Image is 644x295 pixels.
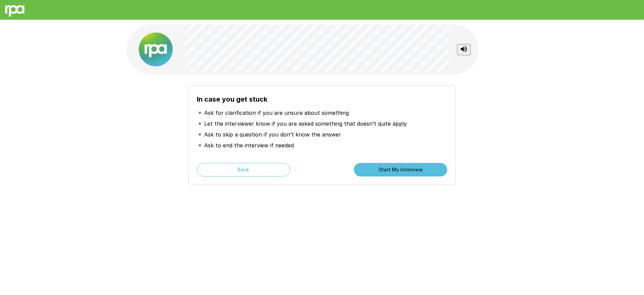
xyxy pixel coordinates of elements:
p: Let the interviewer know if you are asked something that doesn’t quite apply [204,120,407,128]
p: Ask to end the interview if needed [204,141,294,149]
p: Ask for clarification if you are unsure about something [204,109,349,117]
button: Back [197,163,290,176]
button: Start My Interview [354,163,447,176]
button: Stop reading questions aloud [457,44,471,55]
b: In case you get stuck [197,95,267,103]
img: new%2520logo%2520(1).png [139,33,173,66]
p: Ask to skip a question if you don’t know the answer [204,130,341,139]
